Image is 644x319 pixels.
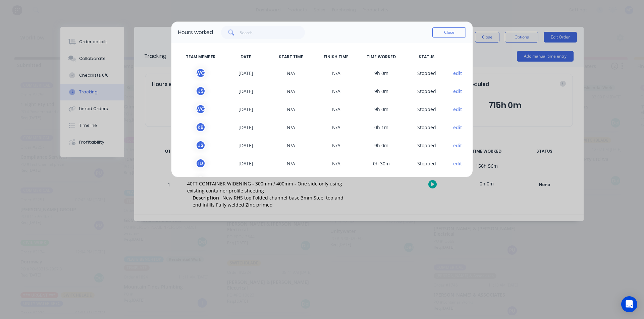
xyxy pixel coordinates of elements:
span: 9h 0m [359,68,404,78]
span: N/A [268,86,314,96]
span: N/A [268,104,314,114]
div: W G [196,104,206,114]
span: N/A [314,104,359,114]
span: [DATE] [223,68,269,78]
span: S topped [404,68,449,78]
div: K B [196,122,206,132]
span: S topped [404,86,449,96]
div: A [196,176,206,186]
span: N/A [268,122,314,132]
span: 9h 0m [359,140,404,150]
span: S topped [404,122,449,132]
div: I D [196,158,206,168]
span: START TIME [268,54,314,60]
div: J S [196,140,206,150]
span: S topped [404,140,449,150]
span: N/A [314,176,359,186]
div: Open Intercom Messenger [621,296,637,312]
span: S topped [404,158,449,168]
span: 9h 0m [359,104,404,114]
button: edit [453,124,462,131]
span: [DATE] [223,158,269,168]
span: DATE [223,54,269,60]
span: N/A [314,68,359,78]
button: Close [432,27,466,37]
span: S topped [404,176,449,186]
span: N/A [268,68,314,78]
span: [DATE] [223,140,269,150]
button: edit [453,70,462,77]
span: N/A [314,86,359,96]
span: [DATE] [223,122,269,132]
span: N/A [268,140,314,150]
span: N/A [314,140,359,150]
span: [DATE] [223,176,269,186]
span: FINISH TIME [314,54,359,60]
span: 0h 1m [359,122,404,132]
span: [DATE] [223,86,269,96]
button: edit [453,106,462,113]
span: 9h 0m [359,86,404,96]
span: N/A [268,176,314,186]
button: edit [453,88,462,95]
span: STATUS [404,54,449,60]
span: N/A [314,158,359,168]
span: N/A [314,122,359,132]
span: [DATE] [223,104,269,114]
input: Search... [240,26,305,39]
span: N/A [268,158,314,168]
span: 1h 40m [359,176,404,186]
span: 0h 30m [359,158,404,168]
span: TEAM MEMBER [178,54,223,60]
div: J S [196,86,206,96]
div: W G [196,68,206,78]
button: edit [453,160,462,167]
button: edit [453,142,462,149]
span: S topped [404,104,449,114]
div: Hours worked [178,28,213,36]
span: TIME WORKED [359,54,404,60]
